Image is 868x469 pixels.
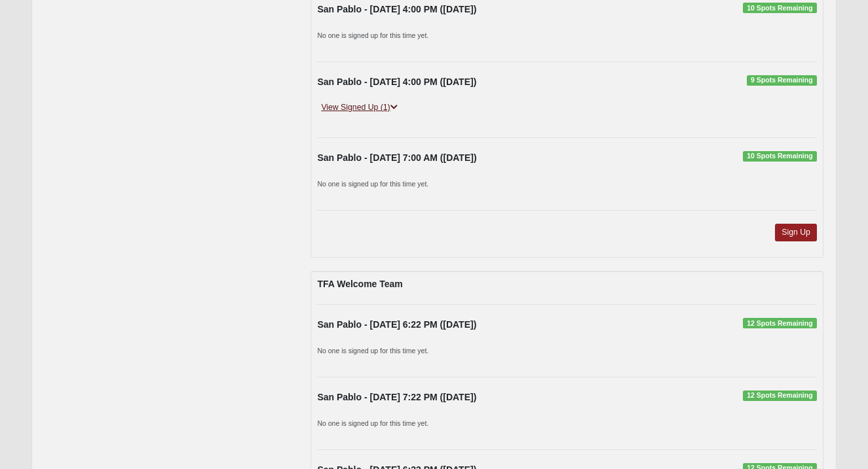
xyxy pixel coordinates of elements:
small: No one is signed up for this time yet. [317,419,428,427]
span: 12 Spots Remaining [743,391,817,401]
a: View Signed Up (1) [317,101,401,114]
a: Sign Up [775,224,817,241]
strong: San Pablo - [DATE] 6:22 PM ([DATE]) [317,319,476,330]
strong: San Pablo - [DATE] 7:00 AM ([DATE]) [317,152,476,163]
strong: San Pablo - [DATE] 4:00 PM ([DATE]) [317,77,476,87]
small: No one is signed up for this time yet. [317,180,428,188]
small: No one is signed up for this time yet. [317,31,428,39]
strong: TFA Welcome Team [317,279,402,289]
span: 12 Spots Remaining [743,318,817,328]
span: 10 Spots Remaining [743,3,817,13]
strong: San Pablo - [DATE] 4:00 PM ([DATE]) [317,4,476,14]
span: 10 Spots Remaining [743,151,817,162]
span: 9 Spots Remaining [747,75,817,86]
strong: San Pablo - [DATE] 7:22 PM ([DATE]) [317,392,476,402]
small: No one is signed up for this time yet. [317,347,428,355]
